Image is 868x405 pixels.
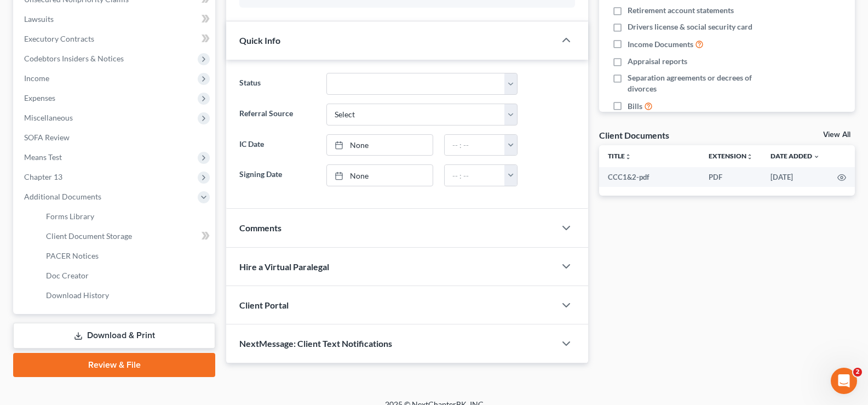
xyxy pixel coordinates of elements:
td: [DATE] [762,167,829,187]
a: Download History [37,286,215,305]
label: Signing Date [234,164,320,186]
td: PDF [700,167,762,187]
i: unfold_more [625,153,631,160]
span: Hire a Virtual Paralegal [239,261,329,272]
span: Download History [46,290,109,300]
a: Forms Library [37,207,215,226]
input: -- : -- [445,135,505,156]
span: Doc Creator [46,271,89,280]
iframe: Intercom live chat [831,368,857,394]
a: None [327,135,433,156]
span: Retirement account statements [628,5,734,16]
span: Executory Contracts [24,34,94,43]
a: None [327,165,433,186]
a: Client Document Storage [37,226,215,246]
td: CCC1&2-pdf [599,167,700,187]
a: PACER Notices [37,246,215,266]
label: Status [234,73,320,95]
span: Client Portal [239,300,289,310]
label: IC Date [234,134,320,156]
a: Titleunfold_more [608,152,631,160]
a: Date Added expand_more [771,152,820,160]
span: Appraisal reports [628,56,687,67]
span: Client Document Storage [46,231,132,241]
span: Expenses [24,93,55,102]
a: Lawsuits [15,9,215,29]
span: Quick Info [239,35,280,45]
a: View All [823,131,850,139]
a: Review & File [13,353,215,377]
span: Income Documents [628,39,693,50]
span: NextMessage: Client Text Notifications [239,338,392,349]
a: Doc Creator [37,266,215,286]
span: SOFA Review [24,133,70,142]
span: Income [24,73,49,83]
a: Extensionunfold_more [709,152,753,160]
span: Bills [628,101,642,112]
span: PACER Notices [46,251,99,260]
label: Referral Source [234,104,320,126]
i: unfold_more [746,153,753,160]
a: Executory Contracts [15,29,215,49]
span: Drivers license & social security card [628,21,752,32]
input: -- : -- [445,165,505,186]
span: Lawsuits [24,14,54,24]
span: Means Test [24,152,62,162]
span: Codebtors Insiders & Notices [24,54,124,63]
span: 2 [853,368,862,377]
a: SOFA Review [15,128,215,147]
span: Miscellaneous [24,113,73,122]
span: Additional Documents [24,192,101,201]
span: Chapter 13 [24,172,62,181]
div: Client Documents [599,129,669,141]
a: Download & Print [13,323,215,349]
i: expand_more [813,153,820,160]
span: Separation agreements or decrees of divorces [628,72,781,94]
span: Forms Library [46,212,94,221]
span: Comments [239,223,281,233]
